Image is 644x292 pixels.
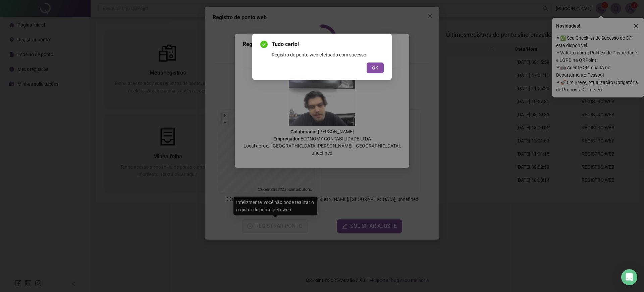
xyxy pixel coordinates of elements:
[367,62,384,73] button: OK
[272,40,384,48] span: Tudo certo!
[372,64,378,72] span: OK
[272,51,384,58] div: Registro de ponto web efetuado com sucesso.
[260,41,268,48] span: check-circle
[621,269,637,285] div: Open Intercom Messenger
